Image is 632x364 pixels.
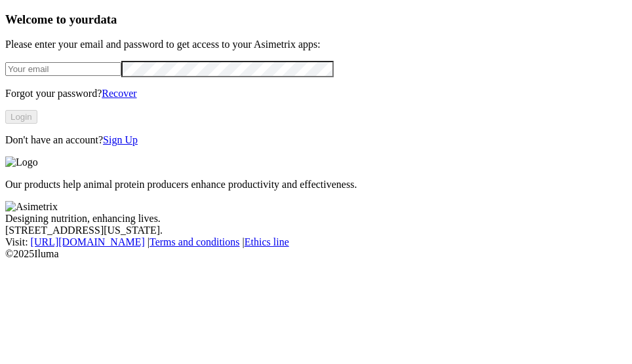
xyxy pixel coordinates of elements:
div: [STREET_ADDRESS][US_STATE]. [5,225,627,236]
a: Ethics line [245,236,289,247]
a: Recover [102,88,136,99]
div: © 2025 Iluma [5,248,627,260]
h3: Welcome to your [5,12,627,27]
img: Logo [5,156,38,168]
input: Your email [5,62,121,76]
span: data [94,12,117,26]
a: Terms and conditions [149,236,240,247]
img: Asimetrix [5,201,58,213]
p: Please enter your email and password to get access to your Asimetrix apps: [5,39,627,50]
div: Visit : | | [5,236,627,248]
p: Forgot your password? [5,88,627,100]
a: [URL][DOMAIN_NAME] [31,236,145,247]
a: Sign Up [103,134,138,145]
p: Our products help animal protein producers enhance productivity and effectiveness. [5,179,627,191]
button: Login [5,110,37,124]
p: Don't have an account? [5,134,627,146]
div: Designing nutrition, enhancing lives. [5,213,627,225]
